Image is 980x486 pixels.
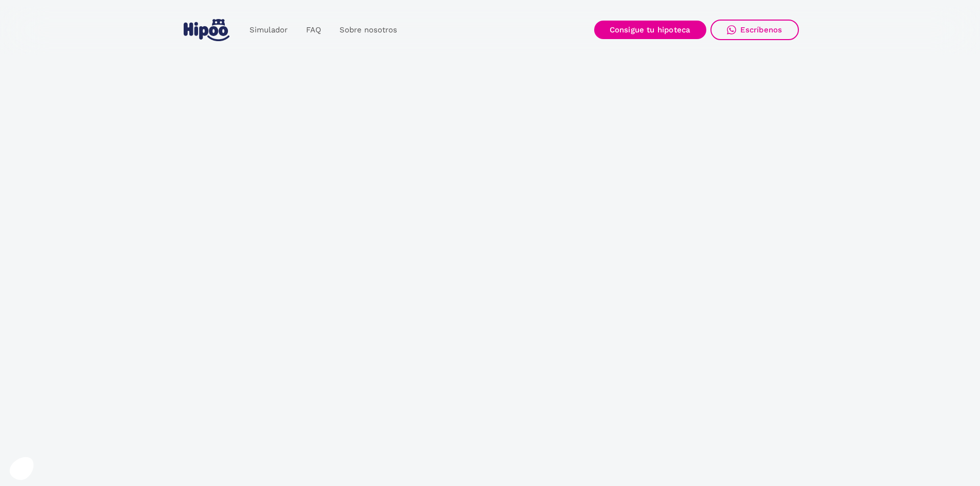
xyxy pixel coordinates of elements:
[594,21,706,39] a: Consigue tu hipoteca
[297,20,330,40] a: FAQ
[710,20,799,40] a: Escríbenos
[182,15,232,45] a: home
[240,20,297,40] a: Simulador
[740,25,782,34] div: Escríbenos
[330,20,406,40] a: Sobre nosotros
